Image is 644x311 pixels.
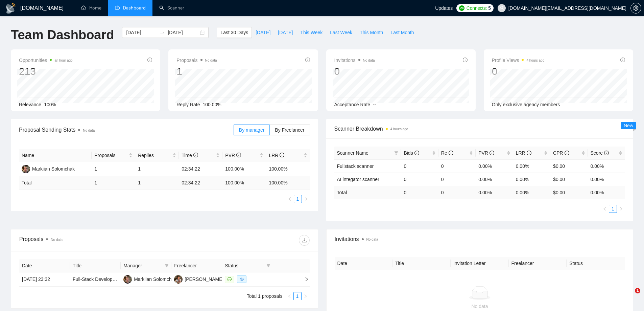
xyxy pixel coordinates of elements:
img: YH [174,275,183,284]
span: info-circle [280,153,284,157]
span: No data [51,238,63,242]
input: End date [168,29,198,36]
span: filter [394,151,398,155]
span: 100% [44,102,56,107]
td: 100.00% [222,162,266,176]
span: No data [366,238,378,241]
span: right [619,207,623,211]
td: Total [334,186,401,199]
span: right [304,294,308,298]
td: 0 [401,186,438,199]
button: right [302,292,310,300]
span: info-circle [147,58,152,62]
td: Full-Stack Developer (Typescript/Node/React) – High-Performance SaaS Automation Tool [70,272,121,287]
th: Freelancer [171,259,222,272]
span: New [624,123,633,128]
span: Bids [404,150,419,156]
span: filter [165,264,169,268]
span: By manager [239,127,264,133]
span: Score [591,150,609,156]
span: LRR [269,153,284,158]
th: Title [70,259,121,272]
span: message [228,277,232,281]
span: Re [441,150,453,156]
a: searchScanner [159,5,184,11]
td: 0 [401,159,438,173]
span: to [160,30,165,35]
td: 1 [135,176,179,190]
div: Markiian Solomchak [134,275,176,283]
li: Next Page [302,195,310,203]
button: download [299,235,310,246]
div: 0 [334,65,375,78]
span: No data [83,129,95,132]
span: info-circle [414,151,419,155]
span: Proposals [176,56,217,64]
time: 4 hours ago [526,59,544,62]
td: 02:34:22 [179,162,222,176]
span: Proposals [94,152,127,159]
td: 0.00 % [476,186,513,199]
button: Last Week [326,27,356,38]
li: 1 [294,195,302,203]
span: filter [163,261,170,271]
a: MSMarkiian Solomchak [22,166,75,171]
span: info-circle [305,58,310,62]
span: info-circle [490,151,494,155]
a: 1 [294,292,301,300]
td: 0 [438,173,476,186]
span: Scanner Breakdown [334,125,625,133]
span: No data [363,59,375,62]
td: 0.00 % [513,186,550,199]
th: Replies [135,149,179,162]
span: Profile Views [492,56,545,64]
th: Date [335,257,393,270]
div: 0 [492,65,545,78]
th: Manager [121,259,171,272]
span: -- [373,102,376,107]
h1: Team Dashboard [11,27,114,43]
span: left [287,294,291,298]
span: dashboard [115,5,120,10]
span: CPR [553,150,569,156]
input: Start date [126,29,157,36]
span: download [299,238,309,243]
button: left [601,205,609,213]
td: 02:34:22 [179,176,222,190]
span: Only exclusive agency members [492,102,560,107]
td: 0.00% [513,173,550,186]
span: filter [266,264,270,268]
span: Relevance [19,102,41,107]
div: Markiian Solomchak [32,165,75,173]
span: left [603,207,607,211]
div: No data [340,303,620,310]
span: info-circle [463,58,468,62]
span: filter [393,148,400,158]
li: Next Page [617,205,625,213]
td: $ 0.00 [550,186,588,199]
button: left [286,195,294,203]
span: right [299,277,309,282]
th: Status [567,257,625,270]
li: Previous Page [285,292,293,300]
span: Invitations [335,235,625,243]
td: 100.00 % [266,176,310,190]
li: 1 [609,205,617,213]
span: Status [225,262,263,269]
a: setting [630,5,641,11]
div: [PERSON_NAME] [185,275,223,283]
span: PVR [478,150,494,156]
img: upwork-logo.png [459,5,464,11]
span: info-circle [527,151,531,155]
iframe: Intercom live chat [621,288,637,304]
td: 1 [135,162,179,176]
td: $0.00 [550,173,588,186]
span: Manager [123,262,162,269]
span: Scanner Name [337,150,368,156]
div: 1 [176,65,217,78]
span: filter [265,261,272,271]
span: LRR [516,150,531,156]
td: [DATE] 23:32 [19,272,70,287]
span: info-circle [604,151,609,155]
span: user [499,6,504,10]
